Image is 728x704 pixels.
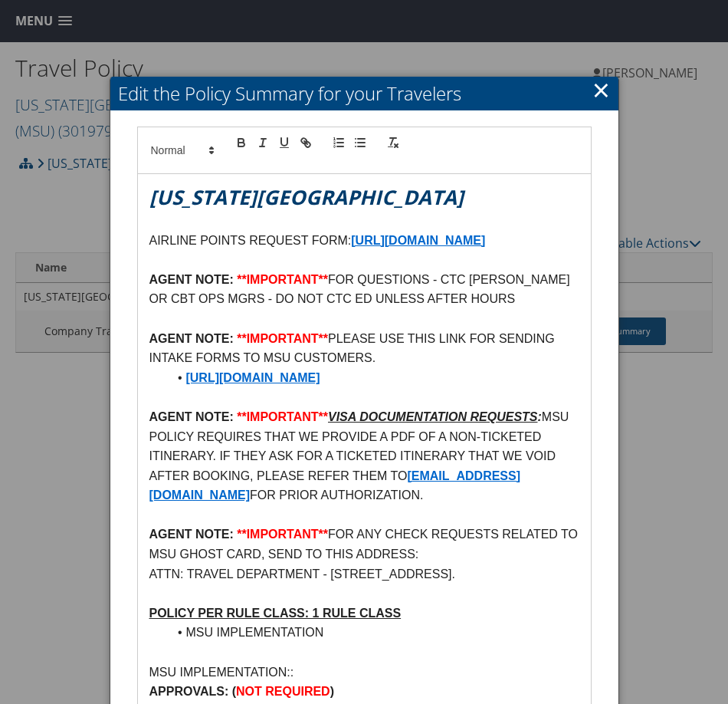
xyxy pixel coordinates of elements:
a: Close [592,74,610,105]
p: ATTN: TRAVEL DEPARTMENT - [STREET_ADDRESS]. [149,564,579,584]
strong: AGENT NOTE: [149,273,234,286]
p: MSU IMPLEMENTATION:: [149,663,579,683]
strong: APPROVALS: ( [149,685,236,698]
strong: AGENT NOTE: [149,332,234,345]
u: POLICY PER RULE CLASS: 1 RULE CLASS [149,607,402,620]
p: FOR ANY CHECK REQUESTS RELATED TO MSU GHOST CARD, SEND TO THIS ADDRESS: [149,525,579,564]
u: VISA DOCUMENTATION REQUESTS [328,410,538,423]
p: AIRLINE POINTS REQUEST FORM: [149,231,579,251]
em: : [328,410,542,423]
p: MSU POLICY REQUIRES THAT WE PROVIDE A PDF OF A NON-TICKETED ITINERARY. IF THEY ASK FOR A TICKETED... [149,407,579,505]
li: MSU IMPLEMENTATION [168,623,579,643]
strong: AGENT NOTE: [149,528,234,541]
em: [US_STATE][GEOGRAPHIC_DATA] [149,183,464,211]
strong: AGENT NOTE: [149,410,234,423]
strong: ) [330,685,334,698]
a: [URL][DOMAIN_NAME] [185,371,320,384]
strong: NOT REQUIRED [236,685,330,698]
h2: Edit the Policy Summary for your Travelers [110,77,618,110]
a: [URL][DOMAIN_NAME] [351,234,485,247]
p: FOR QUESTIONS - CTC [PERSON_NAME] OR CBT OPS MGRS - DO NOT CTC ED UNLESS AFTER HOURS [149,270,579,309]
p: PLEASE USE THIS LINK FOR SENDING INTAKE FORMS TO MSU CUSTOMERS. [149,329,579,368]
